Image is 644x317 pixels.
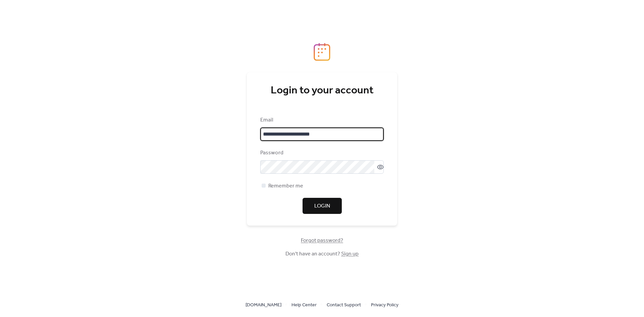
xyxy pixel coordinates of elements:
[327,301,361,309] a: Contact Support
[246,301,281,309] span: [DOMAIN_NAME]
[314,202,330,210] span: Login
[301,239,343,242] a: Forgot password?
[301,237,343,245] span: Forgot password?
[291,301,317,309] span: Help Center
[341,249,359,259] a: Sign up
[371,301,398,309] span: Privacy Policy
[285,250,359,258] span: Don't have an account?
[260,116,382,124] div: Email
[268,182,303,190] span: Remember me
[291,301,317,309] a: Help Center
[327,301,361,309] span: Contact Support
[260,149,382,157] div: Password
[260,84,384,97] div: Login to your account
[314,43,330,61] img: logo
[371,301,398,309] a: Privacy Policy
[303,198,342,214] button: Login
[246,301,281,309] a: [DOMAIN_NAME]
